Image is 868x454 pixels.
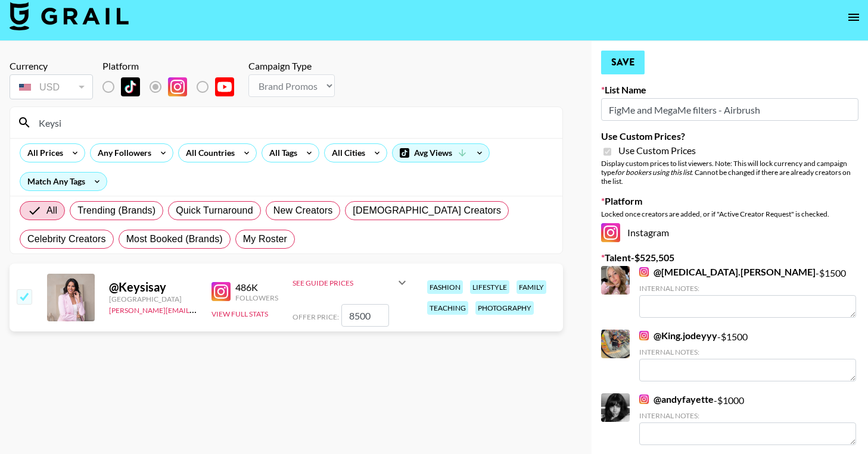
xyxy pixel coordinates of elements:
span: Most Booked (Brands) [126,232,223,246]
span: Celebrity Creators [27,232,106,246]
div: Currency is locked to USD [10,72,93,102]
span: Use Custom Prices [618,145,696,156]
div: Instagram [601,223,858,242]
div: - $ 1500 [639,330,856,381]
button: View Full Stats [211,309,268,318]
div: Locked once creators are added, or if "Active Creator Request" is checked. [601,209,858,218]
img: Instagram [639,267,649,277]
a: @King.jodeyyy [639,330,717,342]
div: All Tags [262,144,300,162]
div: Match Any Tags [20,173,107,190]
div: Display custom prices to list viewers. Note: This will lock currency and campaign type . Cannot b... [601,159,858,186]
button: open drawer [842,5,866,29]
img: Grail Talent [10,2,129,30]
div: [GEOGRAPHIC_DATA] [109,295,197,303]
em: for bookers using this list [615,168,692,177]
a: @andyfayette [639,393,714,405]
div: Internal Notes: [639,347,856,356]
a: @[MEDICAL_DATA].[PERSON_NAME] [639,266,816,278]
div: fashion [427,280,463,294]
div: Internal Notes: [639,284,856,293]
div: family [517,280,546,294]
div: Internal Notes: [639,411,856,420]
div: USD [12,77,91,98]
img: Instagram [211,282,231,301]
img: Instagram [639,394,649,404]
span: My Roster [243,232,287,246]
div: All Cities [325,144,368,162]
div: - $ 1500 [639,266,856,318]
img: YouTube [215,77,234,96]
input: Search by User Name [32,113,555,132]
span: Offer Price: [293,312,339,321]
div: See Guide Prices [293,278,395,287]
div: Followers [235,293,278,302]
div: lifestyle [470,280,509,294]
span: All [46,203,57,218]
input: 8,500 [341,304,389,327]
div: List locked to Instagram. [102,74,244,99]
label: Platform [601,195,858,207]
div: All Countries [179,144,237,162]
button: Save [601,51,645,74]
div: photography [475,301,534,315]
span: Trending (Brands) [77,203,155,218]
div: Avg Views [393,144,489,162]
span: Quick Turnaround [176,203,253,218]
img: Instagram [601,223,620,242]
label: Use Custom Prices? [601,130,858,142]
img: TikTok [121,77,140,96]
span: [DEMOGRAPHIC_DATA] Creators [353,203,501,218]
div: Campaign Type [248,60,335,72]
span: New Creators [273,203,333,218]
label: List Name [601,84,858,96]
div: Platform [102,60,244,72]
label: Talent - $ 525,505 [601,252,858,264]
div: teaching [427,301,468,315]
div: @ Keysisay [109,280,197,295]
img: Instagram [639,331,649,340]
div: Currency [10,60,93,72]
div: All Prices [20,144,66,162]
div: Any Followers [91,144,154,162]
div: See Guide Prices [293,268,409,297]
div: - $ 1000 [639,393,856,445]
div: 486K [235,281,278,293]
a: [PERSON_NAME][EMAIL_ADDRESS][PERSON_NAME][DOMAIN_NAME] [109,303,342,315]
img: Instagram [168,77,187,96]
